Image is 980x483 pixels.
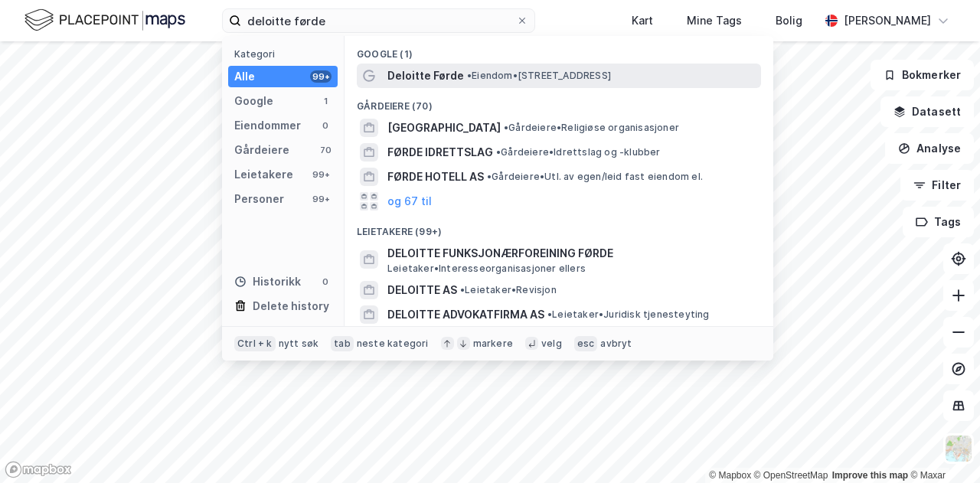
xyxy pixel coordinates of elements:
div: 1 [319,95,332,107]
button: Tags [903,207,974,237]
a: Mapbox homepage [5,461,72,478]
button: Datasett [880,96,974,127]
span: Eiendom • [STREET_ADDRESS] [467,70,611,82]
div: esc [574,336,598,351]
button: Bokmerker [871,60,974,90]
div: 0 [319,119,332,132]
span: • [547,308,552,320]
span: Leietaker • Juridisk tjenesteyting [547,308,710,321]
input: Søk på adresse, matrikkel, gårdeiere, leietakere eller personer [241,9,516,32]
span: Deloitte Førde [387,67,464,85]
div: Bolig [776,11,802,30]
div: Personer [234,190,284,208]
div: Kart [632,11,653,30]
button: Filter [900,170,974,201]
span: • [460,284,465,295]
button: Analyse [885,133,974,164]
div: Kontrollprogram for chat [903,410,980,483]
span: Gårdeiere • Idrettslag og -klubber [496,146,661,158]
a: Mapbox [709,470,751,481]
div: 99+ [310,70,332,83]
div: 0 [319,276,332,288]
span: Leietaker • Revisjon [460,284,557,296]
iframe: Chat Widget [903,410,980,483]
div: Alle [234,67,255,86]
div: Ctrl + k [234,336,276,351]
span: DELOITTE AS [387,281,457,299]
span: Gårdeiere • Utl. av egen/leid fast eiendom el. [487,171,703,183]
div: nytt søk [279,338,319,350]
div: tab [331,336,354,351]
div: velg [541,338,562,350]
button: og 67 til [387,192,432,210]
div: 99+ [310,193,332,205]
span: FØRDE IDRETTSLAG [387,143,493,162]
span: • [496,146,501,158]
span: • [467,70,472,81]
div: avbryt [600,338,632,350]
div: Google (1) [345,36,773,64]
div: Leietakere (99+) [345,214,773,241]
div: Gårdeiere (70) [345,88,773,116]
span: DELOITTE FUNKSJONÆRFOREINING FØRDE [387,244,755,263]
span: • [504,122,508,133]
span: FØRDE HOTELL AS [387,168,484,186]
div: Eiendommer [234,116,301,135]
a: OpenStreetMap [754,470,828,481]
div: Leietakere [234,165,293,184]
div: [PERSON_NAME] [844,11,931,30]
span: • [487,171,492,182]
span: Leietaker • Interesseorganisasjoner ellers [387,263,586,275]
a: Improve this map [832,470,908,481]
div: neste kategori [357,338,429,350]
div: Historikk [234,273,301,291]
span: Gårdeiere • Religiøse organisasjoner [504,122,679,134]
div: 70 [319,144,332,156]
div: Mine Tags [687,11,742,30]
div: Kategori [234,48,338,60]
div: Delete history [253,297,329,315]
div: Gårdeiere [234,141,289,159]
div: markere [473,338,513,350]
span: DELOITTE ADVOKATFIRMA AS [387,305,544,324]
span: [GEOGRAPHIC_DATA] [387,119,501,137]
div: Google [234,92,273,110]
img: logo.f888ab2527a4732fd821a326f86c7f29.svg [24,7,185,34]
div: 99+ [310,168,332,181]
